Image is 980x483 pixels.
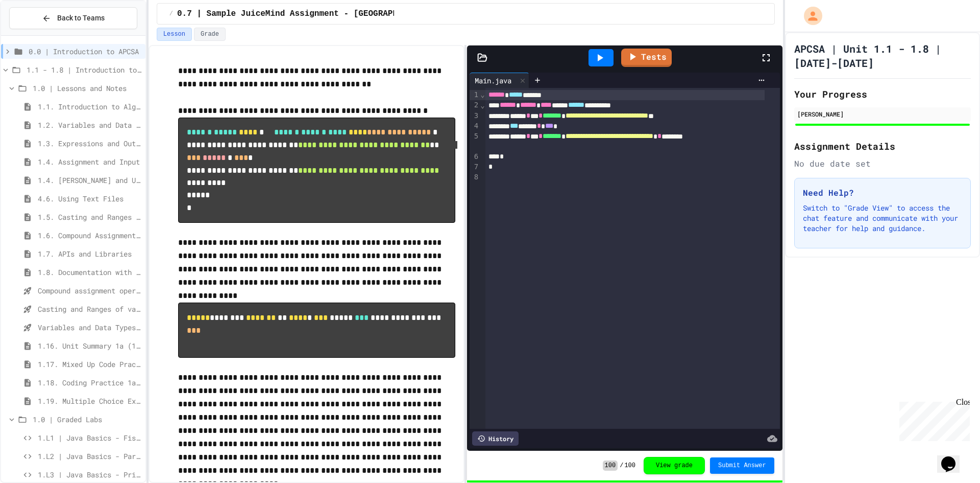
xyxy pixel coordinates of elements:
span: Casting and Ranges of variables - Quiz [38,304,141,314]
div: History [472,431,519,446]
button: View grade [644,457,705,474]
h2: Assignment Details [794,139,971,153]
span: 1.4. [PERSON_NAME] and User Input [38,175,141,186]
span: 1.19. Multiple Choice Exercises for Unit 1a (1.1-1.6) [38,396,141,406]
span: Submit Answer [718,462,766,470]
span: 1.L1 | Java Basics - Fish Lab [38,432,141,443]
div: Chat with us now!Close [4,4,70,65]
div: Main.java [470,73,529,88]
h1: APCSA | Unit 1.1 - 1.8 | [DATE]-[DATE] [794,41,971,70]
span: 1.16. Unit Summary 1a (1.1-1.6) [38,340,141,351]
span: 1.5. Casting and Ranges of Values [38,212,141,222]
span: 1.0 | Graded Labs [33,414,141,425]
h3: Need Help? [803,187,962,199]
div: 5 [470,131,480,152]
button: Back to Teams [9,7,137,29]
span: 1.1 - 1.8 | Introduction to Java [27,64,141,75]
span: / [620,462,623,470]
span: 1.3. Expressions and Output [New] [38,138,141,149]
div: 1 [470,90,480,100]
h2: Your Progress [794,87,971,101]
span: 1.7. APIs and Libraries [38,248,141,259]
span: 1.6. Compound Assignment Operators [38,230,141,241]
div: 4 [470,121,480,131]
iframe: chat widget [895,398,970,441]
span: 1.1. Introduction to Algorithms, Programming, and Compilers [38,101,141,112]
span: 1.L2 | Java Basics - Paragraphs Lab [38,451,141,462]
span: / [169,10,173,18]
div: My Account [793,4,825,28]
div: [PERSON_NAME] [797,109,968,119]
span: 1.L3 | Java Basics - Printing Code Lab [38,469,141,480]
div: 6 [470,152,480,162]
span: 1.2. Variables and Data Types [38,120,141,130]
iframe: chat widget [937,442,970,473]
div: Main.java [470,75,517,86]
span: 1.17. Mixed Up Code Practice 1.1-1.6 [38,359,141,370]
span: 100 [624,462,635,470]
button: Grade [194,28,226,41]
span: 100 [603,461,618,471]
span: 1.4. Assignment and Input [38,156,141,167]
span: Back to Teams [57,13,105,24]
button: Lesson [157,28,192,41]
span: 1.18. Coding Practice 1a (1.1-1.6) [38,377,141,388]
span: Fold line [480,90,485,99]
span: Fold line [480,101,485,109]
span: Compound assignment operators - Quiz [38,285,141,296]
span: 0.0 | Introduction to APCSA [29,46,141,57]
div: No due date set [794,157,971,170]
span: 1.0 | Lessons and Notes [33,83,141,94]
div: 8 [470,172,480,182]
span: Variables and Data Types - Quiz [38,322,141,333]
p: Switch to "Grade View" to access the chat feature and communicate with your teacher for help and ... [803,203,962,234]
span: 1.8. Documentation with Comments and Preconditions [38,267,141,278]
div: 7 [470,162,480,172]
button: Submit Answer [710,457,774,474]
div: 2 [470,100,480,110]
a: Tests [621,49,672,67]
div: 3 [470,111,480,121]
span: 4.6. Using Text Files [38,193,141,204]
span: 0.7 | Sample JuiceMind Assignment - [GEOGRAPHIC_DATA] [177,8,437,20]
